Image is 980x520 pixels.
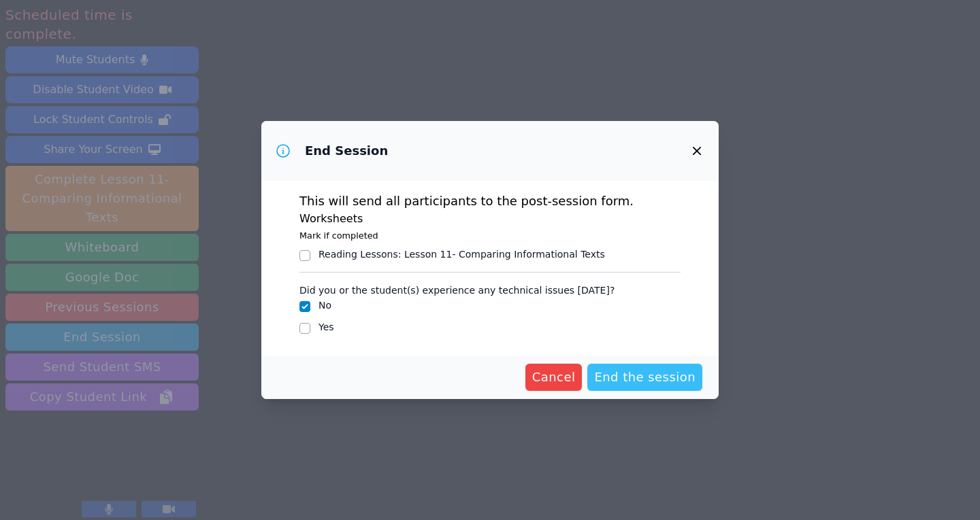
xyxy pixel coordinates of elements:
span: Cancel [532,368,576,387]
h3: End Session [305,143,388,159]
button: End the session [587,364,702,391]
legend: Did you or the student(s) experience any technical issues [DATE]? [299,278,615,298]
span: End the session [594,368,696,387]
button: Cancel [525,364,583,391]
p: This will send all participants to the post-session form. [299,192,681,211]
div: Reading Lessons : Lesson 11- Comparing Informational Texts [318,247,605,261]
small: Mark if completed [299,230,378,241]
label: Yes [318,322,334,332]
h3: Worksheets [299,211,681,227]
label: No [318,300,331,311]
